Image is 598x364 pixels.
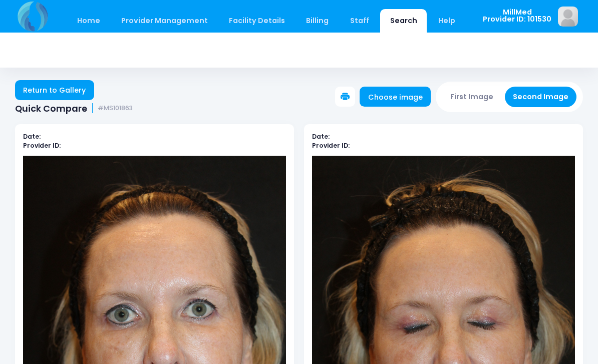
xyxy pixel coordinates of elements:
img: image [558,7,578,27]
a: Choose image [360,87,431,107]
b: Date: [312,132,330,141]
a: Provider Management [111,9,217,33]
a: Billing [296,9,339,33]
button: First Image [442,87,502,107]
a: Search [380,9,427,33]
b: Date: [23,132,41,141]
span: Quick Compare [15,103,87,114]
b: Provider ID: [312,141,350,150]
b: Provider ID: [23,141,61,150]
a: Return to Gallery [15,80,94,100]
a: Staff [340,9,379,33]
a: Home [67,9,110,33]
button: Second Image [505,87,577,107]
a: Facility Details [219,9,295,33]
a: Help [429,9,465,33]
span: MillMed Provider ID: 101530 [483,9,551,23]
small: #MS101863 [98,105,133,112]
